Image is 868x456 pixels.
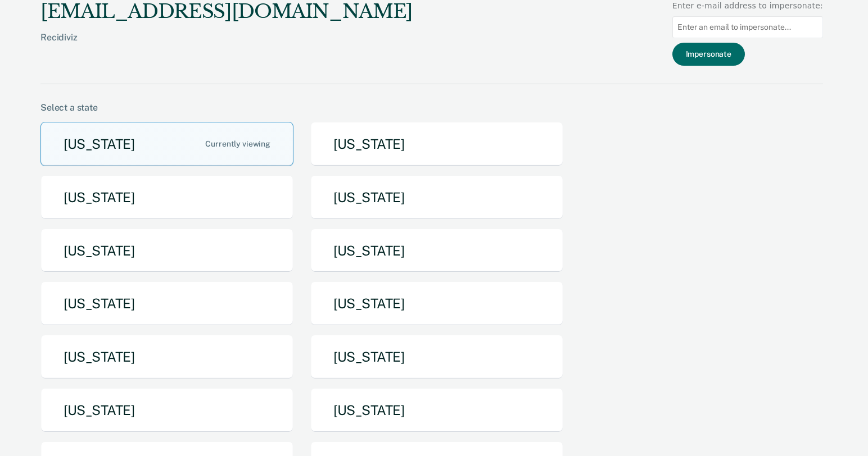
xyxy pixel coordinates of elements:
[40,388,293,432] button: [US_STATE]
[310,122,563,166] button: [US_STATE]
[310,229,563,273] button: [US_STATE]
[40,335,293,379] button: [US_STATE]
[40,102,823,113] div: Select a state
[310,281,563,326] button: [US_STATE]
[672,43,745,66] button: Impersonate
[310,175,563,220] button: [US_STATE]
[310,388,563,432] button: [US_STATE]
[40,32,413,61] div: Recidiviz
[40,229,293,273] button: [US_STATE]
[40,281,293,326] button: [US_STATE]
[672,16,823,38] input: Enter an email to impersonate...
[310,335,563,379] button: [US_STATE]
[40,122,293,166] button: [US_STATE]
[40,175,293,220] button: [US_STATE]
